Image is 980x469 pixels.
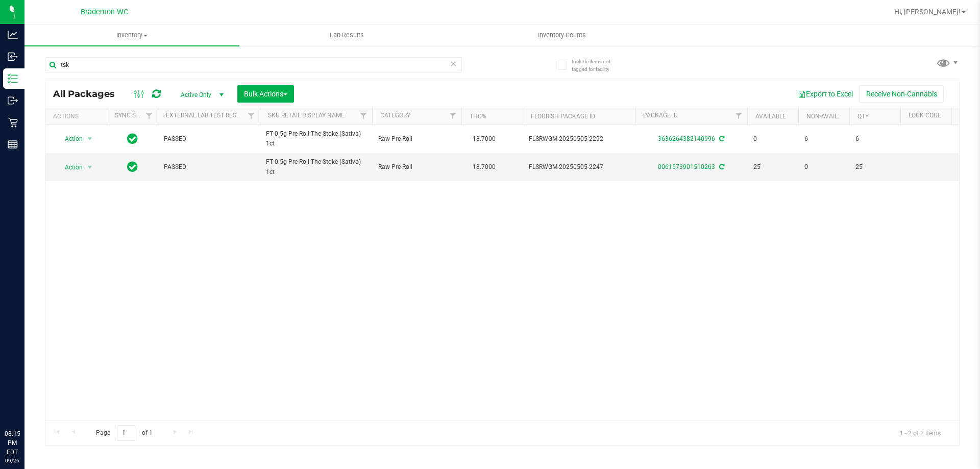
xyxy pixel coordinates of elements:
[141,107,158,125] a: Filter
[8,73,18,84] inline-svg: Inventory
[5,429,20,457] p: 08:15 PM EDT
[166,112,246,119] a: External Lab Test Result
[892,425,949,440] span: 1 - 2 of 2 items
[117,425,135,441] input: 1
[87,425,161,441] span: Page of 1
[454,24,669,46] a: Inventory Counts
[378,162,455,172] span: Raw Pre-Roll
[718,163,724,170] span: Sync from Compliance System
[468,132,501,146] span: 18.7000
[572,58,623,73] span: Include items not tagged for facility
[450,57,457,70] span: Clear
[8,139,18,150] inline-svg: Reports
[531,113,595,120] a: Flourish Package ID
[24,24,239,46] a: Inventory
[718,135,724,142] span: Sync from Compliance System
[791,85,860,103] button: Export to Excel
[753,134,792,144] span: 0
[24,31,239,40] span: Inventory
[380,112,410,119] a: Category
[730,107,747,125] a: Filter
[753,162,792,172] span: 25
[894,8,961,16] span: Hi, [PERSON_NAME]!
[5,457,20,464] p: 09/26
[643,112,678,119] a: Package ID
[84,160,96,175] span: select
[470,113,486,120] a: THC%
[244,90,287,98] span: Bulk Actions
[529,134,629,144] span: FLSRWGM-20250505-2292
[84,132,96,146] span: select
[239,24,454,46] a: Lab Results
[857,113,869,120] a: Qty
[81,8,128,16] span: Bradenton WC
[266,129,366,149] span: FT 0.5g Pre-Roll The Stoke (Sativa) 1ct
[8,117,18,128] inline-svg: Retail
[909,112,941,119] a: Lock Code
[237,85,294,103] button: Bulk Actions
[127,132,138,146] span: In Sync
[855,162,894,172] span: 25
[860,85,944,103] button: Receive Non-Cannabis
[8,30,18,40] inline-svg: Analytics
[53,88,125,100] span: All Packages
[804,134,843,144] span: 6
[115,112,154,119] a: Sync Status
[56,132,83,146] span: Action
[8,95,18,106] inline-svg: Outbound
[378,134,455,144] span: Raw Pre-Roll
[658,163,715,170] a: 0061573901510263
[658,135,715,142] a: 3636264382140996
[468,160,501,175] span: 18.7000
[8,52,18,62] inline-svg: Inbound
[316,31,378,40] span: Lab Results
[266,157,366,177] span: FT 0.5g Pre-Roll The Stoke (Sativa) 1ct
[804,162,843,172] span: 0
[755,113,786,120] a: Available
[524,31,600,40] span: Inventory Counts
[127,160,138,174] span: In Sync
[806,113,852,120] a: Non-Available
[355,107,372,125] a: Filter
[56,160,83,175] span: Action
[855,134,894,144] span: 6
[164,134,254,144] span: PASSED
[10,387,41,418] iframe: Resource center
[45,57,462,72] input: Search Package ID, Item Name, SKU, Lot or Part Number...
[268,112,345,119] a: Sku Retail Display Name
[445,107,461,125] a: Filter
[53,113,103,120] div: Actions
[529,162,629,172] span: FLSRWGM-20250505-2247
[164,162,254,172] span: PASSED
[243,107,260,125] a: Filter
